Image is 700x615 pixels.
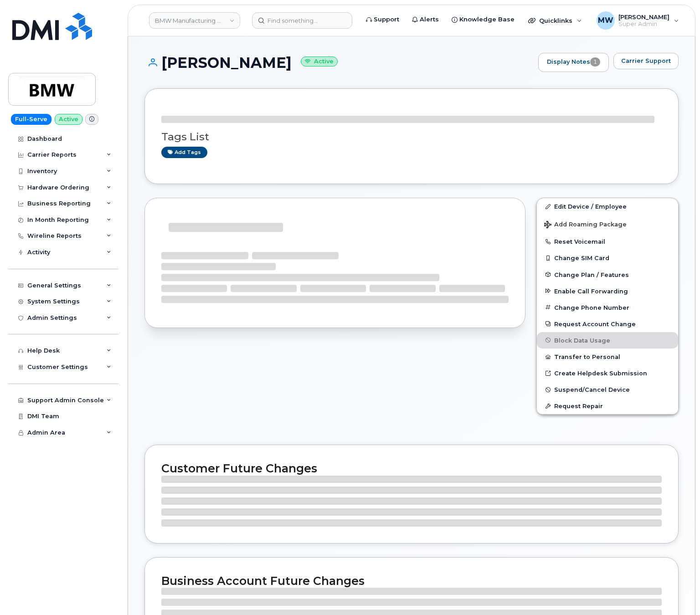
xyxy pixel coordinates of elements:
[537,398,678,414] button: Request Repair
[590,57,600,67] span: 1
[537,365,678,381] a: Create Helpdesk Submission
[554,386,630,393] span: Suspend/Cancel Device
[144,55,534,71] h1: [PERSON_NAME]
[537,299,678,316] button: Change Phone Number
[161,574,662,588] h2: Business Account Future Changes
[301,56,338,67] small: Active
[537,198,678,215] a: Edit Device / Employee
[537,266,678,283] button: Change Plan / Features
[544,221,627,230] span: Add Roaming Package
[537,316,678,332] button: Request Account Change
[537,348,678,365] button: Transfer to Personal
[161,461,662,475] h2: Customer Future Changes
[161,147,207,158] a: Add tags
[537,283,678,299] button: Enable Call Forwarding
[537,215,678,233] button: Add Roaming Package
[537,233,678,250] button: Reset Voicemail
[621,56,671,65] span: Carrier Support
[161,131,662,143] h3: Tags List
[538,53,609,72] a: Display Notes1
[537,332,678,348] button: Block Data Usage
[554,287,628,294] span: Enable Call Forwarding
[554,271,629,278] span: Change Plan / Features
[537,250,678,266] button: Change SIM Card
[613,53,679,69] button: Carrier Support
[537,381,678,398] button: Suspend/Cancel Device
